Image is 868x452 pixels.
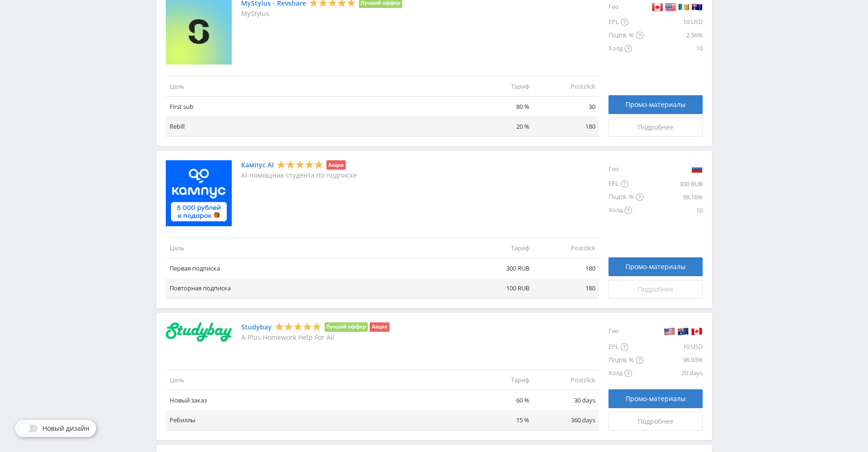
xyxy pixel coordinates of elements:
[608,29,643,42] div: Подтв. %
[638,286,673,293] span: Подробнее
[643,367,703,380] div: 20 days
[608,340,643,353] div: EPL
[608,322,643,340] div: Гео
[241,172,357,179] p: AI-помощник студента по подписке
[533,238,599,258] td: Postclick
[625,101,686,108] span: Промо-материалы
[608,95,703,114] a: Промо-материалы
[608,160,643,177] div: Гео
[608,257,703,276] a: Промо-материалы
[166,76,467,96] td: Цель
[643,16,703,29] div: 10 USD
[467,410,533,430] td: 15 %
[608,42,643,55] div: Холд
[166,238,467,258] td: Цель
[166,322,232,342] img: Studybay
[276,160,324,170] div: 5 Stars
[533,116,599,137] td: 180
[643,29,703,42] div: 2.56%
[643,177,703,190] div: 300 RUB
[166,410,467,430] td: Ребиллы
[166,258,467,279] td: Первая подписка
[326,160,346,170] li: Акция
[467,76,533,96] td: Тариф
[241,334,389,341] p: A-Plus Homework Help For All
[533,96,599,116] td: 30
[533,76,599,96] td: Postclick
[608,353,643,367] div: Подтв. %
[370,322,389,332] li: Акция
[42,425,89,432] span: Новый дизайн
[275,321,322,331] div: 5 Stars
[625,263,686,271] span: Промо-материалы
[166,370,467,390] td: Цель
[625,395,686,403] span: Промо-материалы
[166,390,467,411] td: Новый заказ
[608,118,703,137] a: Подробнее
[533,278,599,298] td: 180
[241,10,403,17] p: MyStylus
[638,123,673,131] span: Подробнее
[533,258,599,279] td: 180
[467,390,533,411] td: 60 %
[166,278,467,298] td: Повторная подписка
[608,280,703,299] a: Подробнее
[324,322,368,332] li: Лучший оффер
[608,412,703,431] a: Подробнее
[467,116,533,137] td: 20 %
[608,389,703,408] a: Промо-материалы
[608,16,643,29] div: EPL
[608,204,643,217] div: Холд
[467,258,533,279] td: 300 RUB
[643,204,703,217] div: 10
[467,370,533,390] td: Тариф
[166,160,232,226] img: Кампус AI
[608,190,643,204] div: Подтв. %
[166,96,467,116] td: First sub
[608,177,643,190] div: EPL
[166,116,467,137] td: Rebill
[533,370,599,390] td: Postclick
[643,353,703,367] div: 96.93%
[643,42,703,55] div: 10
[467,238,533,258] td: Тариф
[533,410,599,430] td: 360 days
[467,278,533,298] td: 100 RUB
[643,340,703,353] div: 10 USD
[241,323,272,331] a: Studybay
[638,418,673,425] span: Подробнее
[467,96,533,116] td: 80 %
[643,190,703,204] div: 98.16%
[608,367,643,380] div: Холд
[533,390,599,411] td: 30 days
[241,161,274,169] a: Кампус AI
